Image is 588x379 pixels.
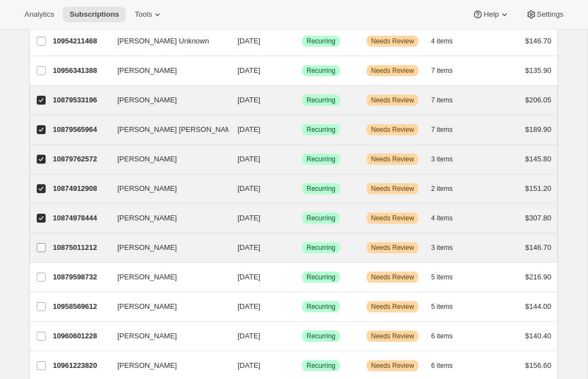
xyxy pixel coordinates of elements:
[53,301,108,312] p: 10958569612
[238,302,260,311] span: [DATE]
[525,155,551,163] span: $145.80
[53,65,108,76] p: 10956341388
[117,36,209,47] span: [PERSON_NAME] Unknown
[371,332,414,341] span: Needs Review
[238,155,260,163] span: [DATE]
[537,10,564,19] span: Settings
[111,150,222,168] button: [PERSON_NAME]
[431,240,465,255] button: 3 items
[307,332,335,341] span: Recurring
[117,331,177,342] span: [PERSON_NAME]
[525,214,551,222] span: $307.80
[371,214,414,223] span: Needs Review
[117,154,177,165] span: [PERSON_NAME]
[117,65,177,76] span: [PERSON_NAME]
[53,299,551,314] div: 10958569612[PERSON_NAME][DATE]SuccessRecurringWarningNeeds Review5 items$144.00
[53,36,108,47] p: 10954211468
[371,155,414,164] span: Needs Review
[53,181,551,196] div: 10874912908[PERSON_NAME][DATE]SuccessRecurringWarningNeeds Review2 items$151.20
[53,331,108,342] p: 10960601228
[117,360,177,371] span: [PERSON_NAME]
[53,240,551,255] div: 10875011212[PERSON_NAME][DATE]SuccessRecurringWarningNeeds Review3 items$146.70
[238,332,260,340] span: [DATE]
[371,361,414,370] span: Needs Review
[307,66,335,75] span: Recurring
[238,37,260,45] span: [DATE]
[307,96,335,105] span: Recurring
[371,273,414,282] span: Needs Review
[431,181,465,196] button: 2 items
[431,299,465,314] button: 5 items
[53,33,551,49] div: 10954211468[PERSON_NAME] Unknown[DATE]SuccessRecurringWarningNeeds Review4 items$146.70
[431,332,453,341] span: 6 items
[525,302,551,311] span: $144.00
[307,37,335,46] span: Recurring
[431,184,453,193] span: 2 items
[117,301,177,312] span: [PERSON_NAME]
[525,96,551,104] span: $206.05
[111,357,222,375] button: [PERSON_NAME]
[307,302,335,311] span: Recurring
[53,63,551,78] div: 10956341388[PERSON_NAME][DATE]SuccessRecurringWarningNeeds Review7 items$135.90
[18,7,61,22] button: Analytics
[238,184,260,193] span: [DATE]
[525,332,551,340] span: $140.40
[238,214,260,222] span: [DATE]
[117,183,177,194] span: [PERSON_NAME]
[53,183,108,194] p: 10874912908
[525,66,551,75] span: $135.90
[371,66,414,75] span: Needs Review
[111,209,222,227] button: [PERSON_NAME]
[371,184,414,193] span: Needs Review
[111,121,222,139] button: [PERSON_NAME] [PERSON_NAME]
[111,180,222,198] button: [PERSON_NAME]
[117,272,177,283] span: [PERSON_NAME]
[525,361,551,370] span: $156.60
[525,243,551,252] span: $146.70
[371,125,414,134] span: Needs Review
[431,214,453,223] span: 4 items
[128,7,170,22] button: Tools
[431,302,453,311] span: 5 items
[24,10,54,19] span: Analytics
[238,361,260,370] span: [DATE]
[53,269,551,285] div: 10879598732[PERSON_NAME][DATE]SuccessRecurringWarningNeeds Review5 items$216.90
[111,62,222,80] button: [PERSON_NAME]
[431,361,453,370] span: 6 items
[431,37,453,46] span: 4 items
[307,361,335,370] span: Recurring
[307,243,335,252] span: Recurring
[466,7,516,22] button: Help
[53,124,108,135] p: 10879565964
[111,91,222,109] button: [PERSON_NAME]
[431,328,465,344] button: 6 items
[53,360,108,371] p: 10961223820
[307,184,335,193] span: Recurring
[525,37,551,45] span: $146.70
[431,96,453,105] span: 7 items
[53,358,551,373] div: 10961223820[PERSON_NAME][DATE]SuccessRecurringWarningNeeds Review6 items$156.60
[431,92,465,108] button: 7 items
[525,273,551,281] span: $216.90
[53,210,551,226] div: 10874978444[PERSON_NAME][DATE]SuccessRecurringWarningNeeds Review4 items$307.80
[238,273,260,281] span: [DATE]
[238,66,260,75] span: [DATE]
[111,268,222,286] button: [PERSON_NAME]
[53,272,108,283] p: 10879598732
[53,151,551,167] div: 10879762572[PERSON_NAME][DATE]SuccessRecurringWarningNeeds Review3 items$145.80
[70,10,119,19] span: Subscriptions
[431,66,453,75] span: 7 items
[519,7,570,22] button: Settings
[431,151,465,167] button: 3 items
[371,37,414,46] span: Needs Review
[307,273,335,282] span: Recurring
[53,242,108,253] p: 10875011212
[431,125,453,134] span: 7 items
[431,273,453,282] span: 5 items
[117,95,177,106] span: [PERSON_NAME]
[53,122,551,137] div: 10879565964[PERSON_NAME] [PERSON_NAME][DATE]SuccessRecurringWarningNeeds Review7 items$189.90
[53,213,108,224] p: 10874978444
[483,10,498,19] span: Help
[525,184,551,193] span: $151.20
[238,125,260,134] span: [DATE]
